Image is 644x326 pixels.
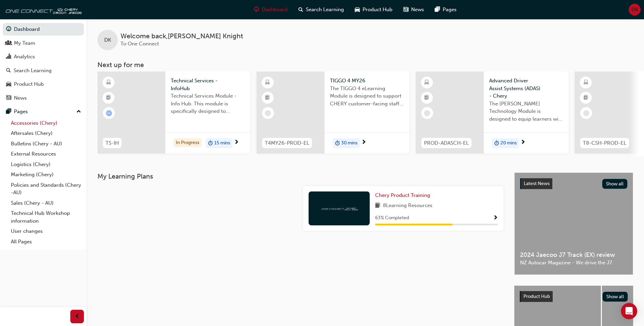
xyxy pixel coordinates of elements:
[6,68,11,74] span: search-icon
[97,72,250,154] a: TS-IHTechnical Services - InfoHubTechnical Services Module - Info Hub. This module is specificall...
[629,4,641,16] button: DK
[375,191,433,199] a: Chery Product Training
[375,214,409,222] span: 63 % Completed
[520,291,628,302] a: Product HubShow all
[361,140,366,146] span: next-icon
[173,138,202,147] div: In Progress
[75,312,80,321] span: prev-icon
[3,3,81,16] a: oneconnect
[3,23,84,36] a: Dashboard
[8,208,84,226] a: Technical Hub Workshop information
[443,6,457,14] span: Pages
[523,293,550,299] span: Product Hub
[171,77,245,92] span: Technical Services - InfoHub
[631,6,638,14] span: DK
[262,6,288,14] span: Dashboard
[3,92,84,104] a: News
[411,6,424,14] span: News
[8,159,84,170] a: Logistics (Chery)
[403,5,408,14] span: news-icon
[375,192,430,198] span: Chery Product Training
[416,72,569,154] a: PROD-ADASCH-ELAdvanced Driver Assist Systems (ADAS) - CheryThe [PERSON_NAME] Technology Module is...
[493,214,498,222] button: Show Progress
[3,50,84,63] a: Analytics
[494,139,499,148] span: duration-icon
[424,139,469,147] span: PROD-ADASCH-EL
[349,3,398,17] a: car-iconProduct Hub
[584,94,588,102] span: booktick-icon
[104,36,111,44] span: DK
[621,303,637,319] div: Open Intercom Messenger
[214,139,230,147] span: 15 mins
[76,107,81,116] span: up-icon
[330,77,404,85] span: TIGGO 4 MY26
[208,139,213,148] span: duration-icon
[429,3,462,17] a: pages-iconPages
[3,78,84,90] a: Product Hub
[520,259,627,267] span: NZ Autocar Magazine - We drive the J7.
[3,105,84,118] button: Pages
[320,205,358,211] img: oneconnect
[341,139,357,147] span: 30 mins
[257,72,409,154] a: T4MY26-PROD-ELTIGGO 4 MY26The TIGGO 4 eLearning Module is designed to support CHERY customer-faci...
[424,94,429,102] span: booktick-icon
[520,178,627,189] a: Latest NewsShow all
[265,94,270,102] span: booktick-icon
[489,100,563,123] span: The [PERSON_NAME] Technology Module is designed to equip learners with essential knowledge about ...
[6,109,11,115] span: pages-icon
[363,6,392,14] span: Product Hub
[584,78,588,87] span: learningResourceType_ELEARNING-icon
[106,139,119,147] span: TS-IH
[8,149,84,159] a: External Resources
[265,110,271,116] span: learningRecordVerb_NONE-icon
[3,22,84,105] button: DashboardMy TeamAnalyticsSearch LearningProduct HubNews
[234,140,239,146] span: next-icon
[355,5,360,14] span: car-icon
[8,118,84,128] a: Accessories (Chery)
[500,139,517,147] span: 20 mins
[520,140,526,146] span: next-icon
[249,3,293,17] a: guage-iconDashboard
[6,95,11,101] span: news-icon
[14,39,35,47] div: My Team
[520,251,627,259] span: 2024 Jaecoo J7 Track (EX) review
[8,169,84,180] a: Marketing (Chery)
[8,128,84,139] a: Aftersales (Chery)
[298,5,303,14] span: search-icon
[335,139,340,148] span: duration-icon
[489,77,563,100] span: Advanced Driver Assist Systems (ADAS) - Chery
[435,5,440,14] span: pages-icon
[14,108,28,116] div: Pages
[583,139,626,147] span: T8-CSH-PROD-EL
[14,94,27,102] div: News
[8,226,84,237] a: User changes
[3,37,84,49] a: My Team
[293,3,349,17] a: search-iconSearch Learning
[121,33,243,40] span: Welcome back , [PERSON_NAME] Knight
[97,172,503,180] h3: My Learning Plans
[514,172,633,275] a: Latest NewsShow all2024 Jaecoo J7 Track (EX) reviewNZ Autocar Magazine - We drive the J7.
[265,78,270,87] span: learningResourceType_ELEARNING-icon
[14,80,44,88] div: Product Hub
[375,202,380,210] span: book-icon
[583,110,589,116] span: learningRecordVerb_NONE-icon
[6,81,11,87] span: car-icon
[8,237,84,247] a: All Pages
[14,53,35,61] div: Analytics
[306,6,344,14] span: Search Learning
[265,139,309,147] span: T4MY26-PROD-EL
[3,64,84,77] a: Search Learning
[8,180,84,198] a: Policies and Standards (Chery -AU)
[106,94,111,102] span: booktick-icon
[330,85,404,108] span: The TIGGO 4 eLearning Module is designed to support CHERY customer-facing staff with the product ...
[383,202,433,210] span: 8 Learning Resources
[6,40,11,46] span: people-icon
[14,67,52,75] div: Search Learning
[121,41,159,47] span: To One Connect
[254,5,259,14] span: guage-icon
[398,3,429,17] a: news-iconNews
[424,110,430,116] span: learningRecordVerb_NONE-icon
[424,78,429,87] span: learningResourceType_ELEARNING-icon
[493,215,498,221] span: Show Progress
[171,92,245,115] span: Technical Services Module - Info Hub. This module is specifically designed to address the require...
